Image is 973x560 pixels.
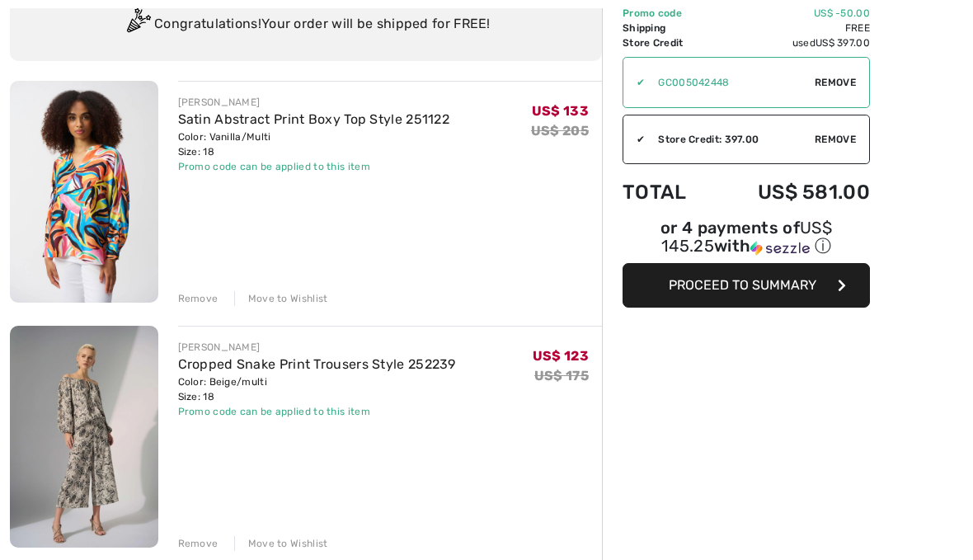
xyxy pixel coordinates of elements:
a: Cropped Snake Print Trousers Style 252239 [178,357,456,373]
div: Color: Vanilla/Multi Size: 18 [178,130,450,160]
div: Color: Beige/multi Size: 18 [178,375,456,405]
span: US$ 145.25 [661,219,832,256]
s: US$ 175 [534,369,589,384]
img: Cropped Snake Print Trousers Style 252239 [10,327,158,548]
img: Sezzle [750,242,810,256]
span: Remove [815,133,856,148]
div: Move to Wishlist [234,537,328,552]
td: used [712,36,870,51]
button: Proceed to Summary [623,264,870,308]
a: Satin Abstract Print Boxy Top Style 251122 [178,112,450,128]
div: Congratulations! Your order will be shipped for FREE! [30,9,582,42]
div: Promo code can be applied to this item [178,160,450,175]
div: or 4 payments ofUS$ 145.25withSezzle Click to learn more about Sezzle [623,221,870,264]
s: US$ 205 [531,124,589,139]
td: Store Credit [623,36,712,51]
div: or 4 payments of with [623,221,870,258]
img: Satin Abstract Print Boxy Top Style 251122 [10,82,158,304]
div: ✔ [623,76,645,91]
span: Proceed to Summary [669,278,816,294]
input: Promo code [645,59,815,108]
td: Total [623,165,712,221]
div: [PERSON_NAME] [178,341,456,355]
td: Promo code [623,7,712,21]
span: Remove [815,76,856,91]
div: Remove [178,292,219,307]
span: US$ 397.00 [816,38,870,49]
div: [PERSON_NAME] [178,96,450,111]
span: US$ 123 [533,349,589,365]
span: US$ 133 [532,104,589,120]
div: Move to Wishlist [234,292,328,307]
div: ✔ [623,133,645,148]
img: Congratulation2.svg [121,9,154,42]
td: Free [712,21,870,36]
td: Shipping [623,21,712,36]
td: US$ -50.00 [712,7,870,21]
td: US$ 581.00 [712,165,870,221]
div: Remove [178,537,219,552]
div: Store Credit: 397.00 [645,133,815,148]
div: Promo code can be applied to this item [178,405,456,420]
